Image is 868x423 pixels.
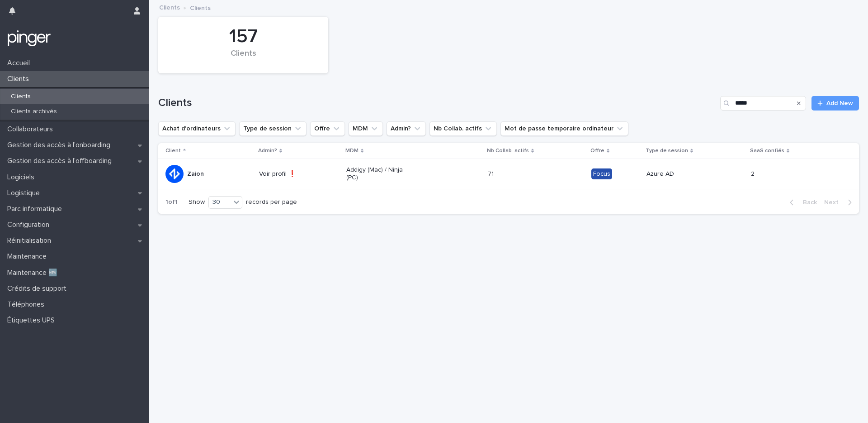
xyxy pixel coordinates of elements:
[824,199,844,206] span: Next
[4,269,65,277] p: Maintenance 🆕
[4,284,74,293] p: Crédits de support
[349,121,383,136] button: MDM
[190,2,211,12] p: Clients
[158,121,236,136] button: Achat d'ordinateurs
[646,170,711,178] p: Azure AD
[4,93,38,101] p: Clients
[4,75,36,83] p: Clients
[174,49,313,68] div: Clients
[4,108,64,115] p: Clients archivés
[187,170,204,178] p: Zaion
[259,170,324,178] p: Voir profil ❗
[500,121,628,136] button: Mot de passe temporaire ordinateur
[590,146,604,156] p: Offre
[189,198,205,206] p: Show
[646,146,688,156] p: Type de session
[4,316,62,325] p: Étiquettes UPS
[165,146,181,156] p: Client
[159,2,180,12] a: Clients
[345,146,359,156] p: MDM
[488,168,495,178] p: 71
[811,96,859,111] a: Add New
[797,199,817,206] span: Back
[258,146,277,156] p: Admin?
[429,121,497,136] button: Nb Collab. actifs
[4,252,54,261] p: Maintenance
[4,59,37,67] p: Accueil
[158,159,859,189] tr: ZaionVoir profil ❗Addigy (Mac) / Ninja (PC)7171 FocusAzure AD22
[4,173,42,182] p: Logiciels
[4,221,57,229] p: Configuration
[4,157,119,165] p: Gestion des accès à l’offboarding
[4,236,58,245] p: Réinitialisation
[158,191,185,213] p: 1 of 1
[4,189,47,197] p: Logistique
[4,141,118,149] p: Gestion des accès à l’onboarding
[174,25,313,48] div: 157
[487,146,529,156] p: Nb Collab. actifs
[4,205,69,213] p: Parc informatique
[209,197,231,207] div: 30
[720,96,806,111] input: Search
[246,198,297,206] p: records per page
[826,100,853,106] span: Add New
[821,198,859,207] button: Next
[750,146,784,156] p: SaaS confiés
[4,300,52,309] p: Téléphones
[158,96,717,110] h1: Clients
[310,121,345,136] button: Offre
[4,125,60,134] p: Collaborateurs
[346,166,411,182] p: Addigy (Mac) / Ninja (PC)
[591,168,612,180] div: Focus
[7,29,51,48] img: mTgBEunGTSyRkCgitkcU
[239,121,307,136] button: Type de session
[751,168,756,178] p: 2
[387,121,426,136] button: Admin?
[783,198,821,207] button: Back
